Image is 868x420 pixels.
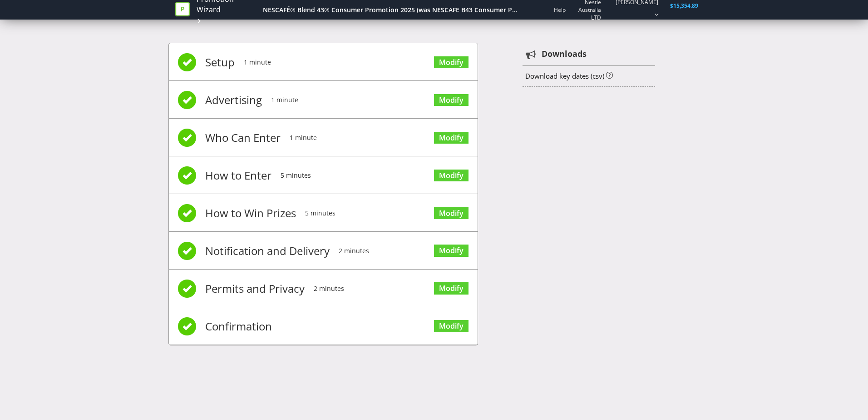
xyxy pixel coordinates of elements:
strong: Downloads [542,48,587,60]
span: How to Win Prizes [205,195,296,231]
span: 1 minute [271,82,298,118]
span: 5 minutes [305,195,335,231]
span: Confirmation [205,308,272,345]
a: Modify [434,207,469,220]
span: 2 minutes [314,270,344,307]
span: Who Can Enter [205,120,281,156]
span: 2 minutes [339,233,369,269]
a: Modify [434,56,469,69]
span: How to Enter [205,157,271,194]
span: 1 minute [244,44,271,80]
div: NESCAFÉ® Blend 43® Consumer Promotion 2025 (was NESCAFE B43 Consumer Promotion) [263,5,519,15]
span: Notification and Delivery [205,233,330,269]
span: Setup [205,44,235,80]
a: Modify [434,245,469,257]
a: Modify [434,94,469,106]
a: Modify [434,132,469,144]
tspan:  [526,50,536,60]
a: Download key dates (csv) [525,71,604,80]
a: Modify [434,282,469,295]
a: Modify [434,320,469,332]
span: $15,354.89 [670,2,698,10]
a: Modify [434,170,469,182]
span: 1 minute [290,120,317,156]
span: Advertising [205,82,262,118]
a: Help [554,6,566,14]
span: 5 minutes [281,157,311,194]
span: Permits and Privacy [205,270,305,307]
